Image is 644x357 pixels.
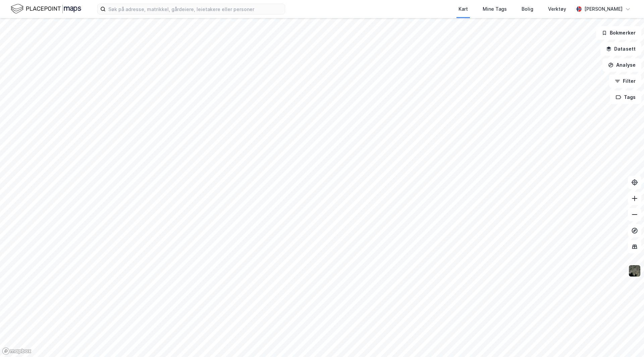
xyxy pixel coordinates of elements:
div: Kontrollprogram for chat [610,325,644,357]
iframe: Chat Widget [610,325,644,357]
img: 9k= [628,264,641,277]
button: Bokmerker [596,26,641,40]
button: Tags [610,91,641,104]
button: Analyse [602,58,641,72]
img: logo.f888ab2527a4732fd821a326f86c7f29.svg [11,3,81,15]
div: [PERSON_NAME] [584,5,623,13]
div: Kart [459,5,468,13]
button: Datasett [600,42,641,56]
div: Bolig [522,5,533,13]
div: Mine Tags [483,5,507,13]
button: Filter [609,74,641,88]
div: Verktøy [548,5,566,13]
input: Søk på adresse, matrikkel, gårdeiere, leietakere eller personer [106,4,285,14]
a: Mapbox homepage [2,347,32,355]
